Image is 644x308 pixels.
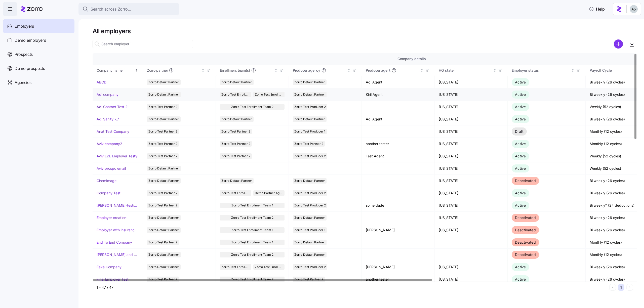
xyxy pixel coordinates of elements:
[97,277,129,282] a: Final Employer Test
[93,40,193,48] input: Search employer
[231,227,273,233] span: Zorro Test Enrollment Team 1
[97,141,122,146] a: Aviv company2
[3,33,74,47] a: Demo employers
[148,104,177,110] span: Zorro Test Partner 2
[515,228,536,232] span: Deactivated
[15,23,34,29] span: Employers
[3,61,74,75] a: Demo prospects
[508,65,586,76] th: Employer statusNot sorted
[294,79,325,85] span: Zorro Default Partner
[294,215,325,221] span: Zorro Default Partner
[255,264,283,270] span: Zorro Test Enrollment Team 1
[148,79,179,85] span: Zorro Default Partner
[148,92,179,97] span: Zorro Default Partner
[515,179,536,183] span: Deactivated
[231,203,273,208] span: Zorro Test Enrollment Team 1
[148,252,179,257] span: Zorro Default Partner
[515,142,526,146] span: Active
[589,6,605,12] span: Help
[435,273,508,286] td: [US_STATE]
[221,264,250,270] span: Zorro Test Enrollment Team 2
[362,76,435,89] td: Adi Agent
[148,141,177,147] span: Zorro Test Partner 2
[420,69,424,72] div: Not sorted
[435,138,508,150] td: [US_STATE]
[216,65,289,76] th: Enrollment team(s)Not sorted
[97,215,126,220] a: Employer creation
[148,190,177,196] span: Zorro Test Partner 2
[97,228,139,233] a: Employer with insurance problems
[147,68,168,73] span: Zorro partner
[294,277,323,282] span: Zorro Test Partner 2
[493,69,497,72] div: Not sorted
[435,65,508,76] th: HQ stateNot sorted
[362,65,435,76] th: Producer agentNot sorted
[15,65,45,72] span: Demo prospects
[435,101,508,113] td: [US_STATE]
[609,284,616,291] button: Previous page
[366,68,390,73] span: Producer agent
[3,19,74,33] a: Employers
[294,203,326,208] span: Zorro Test Producer 2
[294,240,325,245] span: Zorro Default Partner
[347,69,351,72] div: Not sorted
[97,104,128,109] a: Adi Contact Test 2
[435,150,508,162] td: [US_STATE]
[439,68,492,73] div: HQ state
[255,190,283,196] span: Demo Partner Agency
[515,105,526,109] span: Active
[97,166,126,171] a: Aviv prospo email
[78,3,179,15] button: Search across Zorro...
[515,129,524,134] span: Draft
[294,116,325,122] span: Zorro Default Partner
[15,51,33,58] span: Prospects
[294,153,326,159] span: Zorro Test Producer 2
[148,116,179,122] span: Zorro Default Partner
[148,178,179,184] span: Zorro Default Partner
[274,69,278,72] div: Not sorted
[435,175,508,187] td: [US_STATE]
[293,68,320,73] span: Producer agency
[435,162,508,175] td: [US_STATE]
[231,215,273,221] span: Zorro Test Enrollment Team 2
[3,47,74,61] a: Prospects
[435,199,508,212] td: [US_STATE]
[97,203,139,208] a: [PERSON_NAME]-testing-payroll
[97,117,119,122] a: Adi Sanity 7.7
[91,6,131,12] span: Search across Zorro...
[362,199,435,212] td: some dude
[143,65,216,76] th: Zorro partnerNot sorted
[221,79,252,85] span: Zorro Default Partner
[148,129,177,134] span: Zorro Test Partner 2
[255,92,283,97] span: Zorro Test Enrollment Team 1
[362,89,435,101] td: Kiril Agent
[294,252,325,257] span: Zorro Default Partner
[93,65,143,76] th: Company nameSorted ascending
[435,76,508,89] td: [US_STATE]
[148,277,177,282] span: Zorro Test Partner 2
[15,79,31,86] span: Agencies
[626,284,633,291] button: Next page
[515,252,536,257] span: Deactivated
[435,125,508,138] td: [US_STATE]
[97,129,129,134] a: Anat Test Company
[362,138,435,150] td: another tester
[362,113,435,125] td: Adi Agent
[294,264,326,270] span: Zorro Test Producer 2
[97,191,120,196] a: Company Test
[148,153,177,159] span: Zorro Test Partner 2
[97,252,139,257] a: [PERSON_NAME] and ChemImage
[97,92,118,97] a: Adi company
[515,166,526,170] span: Active
[201,69,205,72] div: Not sorted
[15,37,46,43] span: Demo employers
[294,190,326,196] span: Zorro Test Producer 2
[294,227,325,233] span: Zorro Test Producer 1
[362,150,435,162] td: Test Agent
[289,65,362,76] th: Producer agencyNot sorted
[231,252,273,257] span: Zorro Test Enrollment Team 2
[515,92,526,97] span: Active
[221,141,250,147] span: Zorro Test Partner 2
[221,190,250,196] span: Zorro Test Enrollment Team 2
[294,141,323,147] span: Zorro Test Partner 2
